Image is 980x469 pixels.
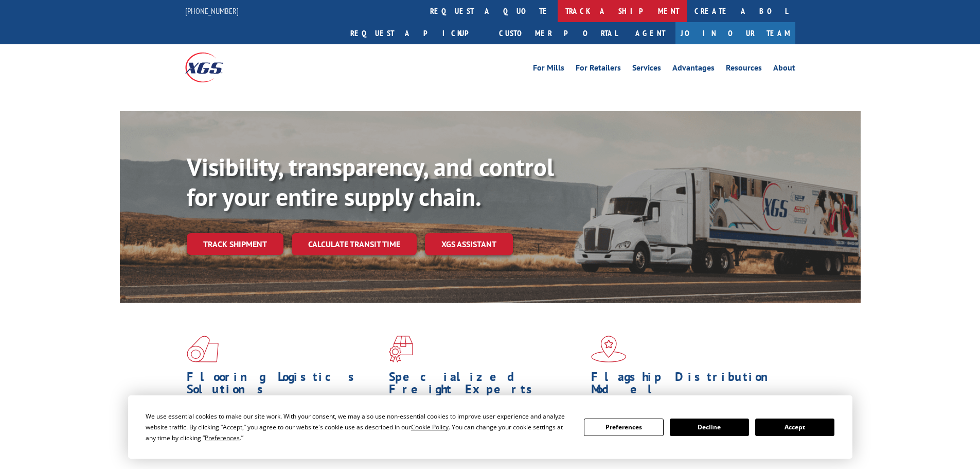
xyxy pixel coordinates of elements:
[576,64,621,75] a: For Retailers
[491,22,625,44] a: Customer Portal
[672,64,715,75] a: Advantages
[292,233,417,255] a: Calculate transit time
[632,64,661,75] a: Services
[533,64,564,75] a: For Mills
[389,336,413,362] img: xgs-icon-focused-on-flooring-red
[389,371,583,401] h1: Specialized Freight Experts
[205,433,240,442] span: Preferences
[755,419,834,436] button: Accept
[625,22,675,44] a: Agent
[773,64,795,75] a: About
[185,6,239,16] a: [PHONE_NUMBER]
[425,233,513,255] a: XGS ASSISTANT
[187,151,554,213] b: Visibility, transparency, and control for your entire supply chain.
[591,371,786,401] h1: Flagship Distribution Model
[584,419,663,436] button: Preferences
[591,336,627,362] img: xgs-icon-flagship-distribution-model-red
[675,22,795,44] a: Join Our Team
[187,336,219,362] img: xgs-icon-total-supply-chain-intelligence-red
[726,64,762,75] a: Resources
[670,419,749,436] button: Decline
[187,233,283,255] a: Track shipment
[411,423,449,431] span: Cookie Policy
[343,22,491,44] a: Request a pickup
[146,411,572,443] div: We use essential cookies to make our site work. With your consent, we may also use non-essential ...
[187,371,381,401] h1: Flooring Logistics Solutions
[128,395,852,459] div: Cookie Consent Prompt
